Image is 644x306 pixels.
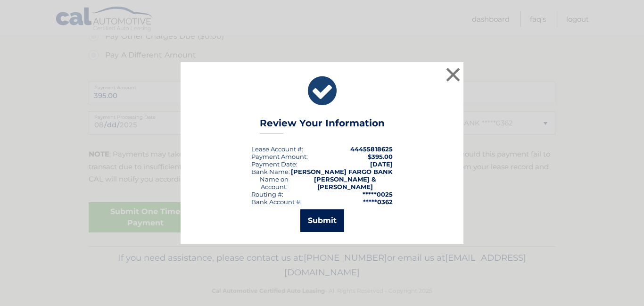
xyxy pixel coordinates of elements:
span: [DATE] [370,160,393,168]
h3: Review Your Information [260,117,385,134]
div: Bank Account #: [251,198,302,206]
div: Bank Name: [251,168,290,175]
span: Payment Date [251,160,296,168]
strong: [PERSON_NAME] & [PERSON_NAME] [314,175,376,190]
button: × [444,65,462,84]
span: $395.00 [368,153,393,160]
div: Lease Account #: [251,145,303,153]
div: Payment Amount: [251,153,308,160]
strong: [PERSON_NAME] FARGO BANK [291,168,393,175]
div: Routing #: [251,190,283,198]
div: Name on Account: [251,175,297,190]
strong: 44455818625 [350,145,393,153]
button: Submit [300,209,344,232]
div: : [251,160,297,168]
